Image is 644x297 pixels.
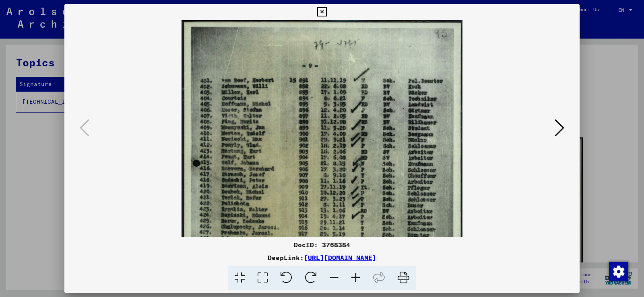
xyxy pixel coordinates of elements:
div: DeepLink: [64,253,580,262]
div: DocID: 3768384 [64,240,580,250]
div: Change consent [609,262,628,281]
a: [URL][DOMAIN_NAME] [304,254,376,262]
img: Change consent [609,262,628,281]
